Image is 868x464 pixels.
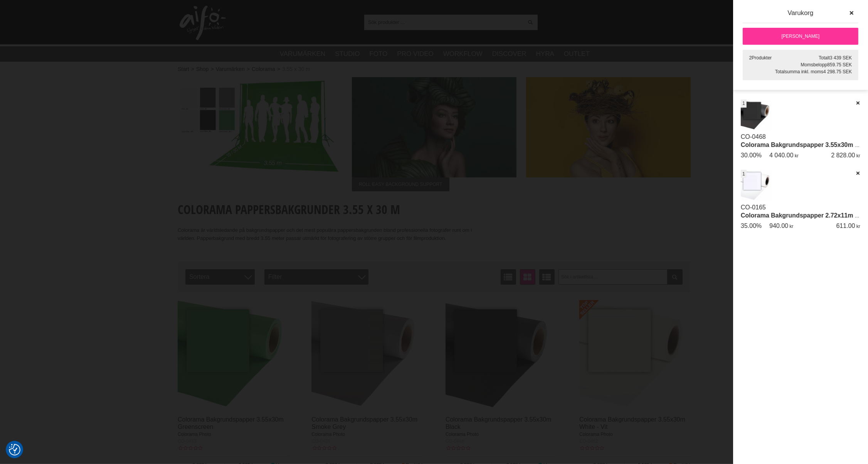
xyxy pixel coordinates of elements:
span: Totalsumma inkl. moms [775,69,823,74]
a: CO-0165 [741,204,766,211]
button: Samtyckesinställningar [9,443,20,457]
span: 1 [742,100,745,107]
span: 30.00% [741,152,762,159]
span: 2 828.00 [831,152,855,159]
span: 35.00% [741,223,762,229]
img: Colorama Bakgrundspapper 3.55x30m Black [741,100,772,131]
a: CO-0468 [741,133,766,140]
span: 3 439 SEK [830,55,852,61]
img: Revisit consent button [9,444,20,456]
span: Produkter [752,55,772,61]
span: 1 [742,170,745,177]
img: Colorama Bakgrundspapper 2.72x11m Arctic White | Vit [741,170,772,201]
span: 4 298.75 SEK [823,69,852,74]
span: Varukorg [788,9,814,17]
span: Totalt [819,55,830,61]
span: Momsbelopp [801,62,828,67]
span: 611.00 [836,223,855,229]
span: 4 040.00 [769,152,793,159]
a: [PERSON_NAME] [743,28,858,45]
span: 2 [749,55,752,61]
span: 859.75 SEK [827,62,852,67]
span: 940.00 [769,223,788,229]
